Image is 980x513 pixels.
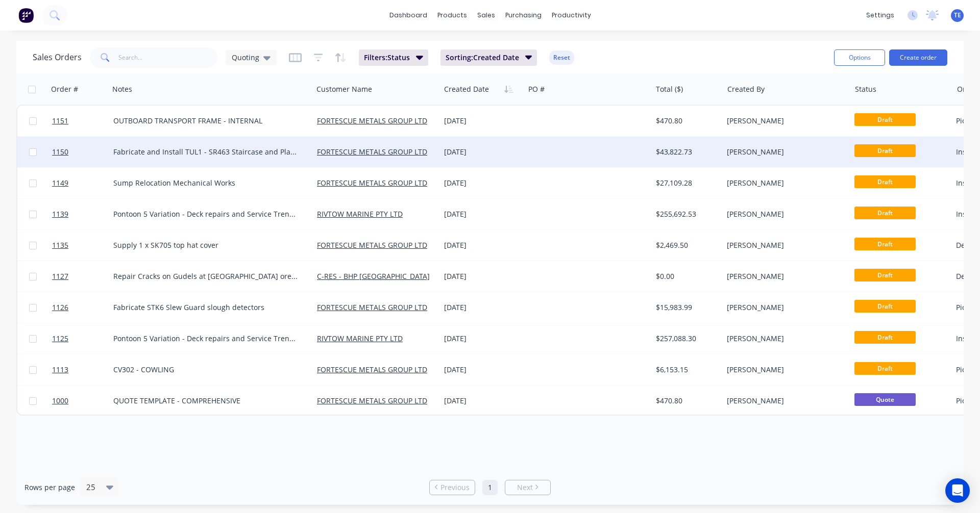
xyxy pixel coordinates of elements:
div: Pontoon 5 Variation - Deck repairs and Service Trench repairs - Stainless steel [113,209,299,219]
div: $27,109.28 [656,178,716,188]
ul: Pagination [425,480,555,495]
a: 1139 [52,199,113,229]
div: [DATE] [444,178,520,188]
div: Order # [51,84,78,94]
a: FORTESCUE METALS GROUP LTD [317,116,427,125]
span: Sorting: Created Date [446,53,519,63]
span: Quoting [232,52,259,63]
div: sales [472,8,500,23]
a: FORTESCUE METALS GROUP LTD [317,147,427,157]
button: Reset [549,50,574,65]
a: 1126 [52,292,113,323]
div: $470.80 [656,396,716,406]
div: settings [861,8,899,23]
div: [DATE] [444,271,520,281]
span: 1125 [52,334,68,344]
img: Factory [18,8,34,23]
div: OUTBOARD TRANSPORT FRAME - INTERNAL [113,116,299,126]
div: Pontoon 5 Variation - Deck repairs and Service Trench repairs. Mild steel [113,334,299,344]
a: FORTESCUE METALS GROUP LTD [317,396,427,405]
a: 1000 [52,386,113,416]
div: [PERSON_NAME] [727,209,840,219]
a: Previous page [430,482,475,493]
div: [PERSON_NAME] [727,302,840,313]
div: Created Date [444,84,489,94]
span: Filters: Status [364,53,410,63]
div: [PERSON_NAME] [727,116,840,126]
span: Draft [854,300,916,313]
div: Fabricate and Install TUL1 - SR463 Staircase and Platform [113,147,299,157]
div: [DATE] [444,147,520,157]
div: Supply 1 x SK705 top hat cover [113,240,299,250]
div: Sump Relocation Mechanical Works [113,178,299,188]
div: Customer Name [316,84,372,94]
div: $2,469.50 [656,240,716,250]
div: [PERSON_NAME] [727,240,840,250]
div: QUOTE TEMPLATE - COMPREHENSIVE [113,396,299,406]
div: [PERSON_NAME] [727,147,840,157]
span: 1150 [52,147,68,157]
div: $43,822.73 [656,147,716,157]
a: RIVTOW MARINE PTY LTD [317,334,403,343]
a: Page 1 is your current page [482,480,498,495]
a: 1150 [52,137,113,167]
a: FORTESCUE METALS GROUP LTD [317,302,427,312]
span: Draft [854,238,916,250]
input: Search... [118,47,218,68]
div: [PERSON_NAME] [727,178,840,188]
a: dashboard [384,8,432,23]
button: Filters:Status [359,49,428,66]
a: FORTESCUE METALS GROUP LTD [317,178,427,188]
a: C-RES - BHP [GEOGRAPHIC_DATA] [317,271,430,281]
a: 1135 [52,230,113,261]
div: [DATE] [444,396,520,406]
a: 1149 [52,168,113,198]
h1: Sales Orders [33,53,82,62]
div: CV302 - COWLING [113,365,299,375]
button: Sorting:Created Date [440,49,537,66]
div: Created By [727,84,765,94]
span: Next [517,482,533,493]
div: [DATE] [444,302,520,313]
span: 1127 [52,271,68,281]
span: 1126 [52,302,68,313]
div: $0.00 [656,271,716,281]
span: 1139 [52,209,68,219]
a: FORTESCUE METALS GROUP LTD [317,240,427,250]
div: $6,153.15 [656,365,716,375]
div: $470.80 [656,116,716,126]
a: Next page [505,482,550,493]
span: Previous [440,482,470,493]
div: [DATE] [444,116,520,126]
div: [PERSON_NAME] [727,334,840,344]
div: Repair Cracks on Gudels at [GEOGRAPHIC_DATA] orecar repair shop as per Aben reports. [113,271,299,281]
span: Quote [854,393,916,406]
span: Draft [854,175,916,188]
div: products [432,8,472,23]
div: $15,983.99 [656,302,716,313]
div: $257,088.30 [656,334,716,344]
div: purchasing [500,8,547,23]
button: Create order [889,49,947,66]
div: Status [855,84,876,94]
div: PO # [528,84,545,94]
span: Draft [854,144,916,157]
div: Notes [112,84,132,94]
div: [PERSON_NAME] [727,396,840,406]
div: productivity [547,8,596,23]
a: 1127 [52,261,113,292]
div: [DATE] [444,209,520,219]
div: Open Intercom Messenger [945,478,970,503]
div: [PERSON_NAME] [727,365,840,375]
span: Rows per page [24,482,75,493]
button: Options [834,49,885,66]
span: Draft [854,362,916,375]
a: 1113 [52,354,113,385]
a: FORTESCUE METALS GROUP LTD [317,365,427,374]
div: Fabricate STK6 Slew Guard slough detectors [113,302,299,313]
div: [DATE] [444,365,520,375]
span: 1135 [52,240,68,250]
span: Draft [854,269,916,281]
span: 1151 [52,116,68,126]
div: [DATE] [444,240,520,250]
